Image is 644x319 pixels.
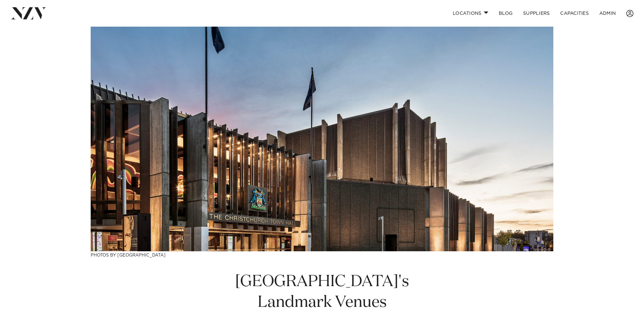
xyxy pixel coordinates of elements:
h1: [GEOGRAPHIC_DATA]'s Landmark Venues [210,272,434,313]
a: ADMIN [594,6,621,20]
a: Capacities [555,6,594,20]
h3: Photos by [GEOGRAPHIC_DATA] [91,251,553,258]
img: nzv-logo.png [11,7,46,19]
a: BLOG [494,6,518,20]
a: Locations [448,6,494,20]
a: SUPPLIERS [518,6,555,20]
img: Christchurch's Landmark Venues [91,27,553,251]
